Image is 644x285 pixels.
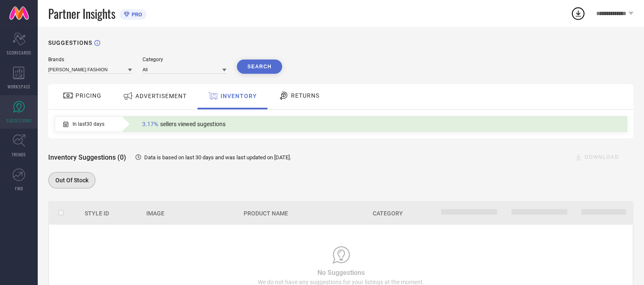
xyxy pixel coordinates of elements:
[55,177,88,184] span: Out Of Stock
[237,60,282,74] button: Search
[48,39,92,46] h1: SUGGESTIONS
[160,121,226,127] span: sellers viewed sugestions
[130,11,142,18] span: PRO
[244,210,288,217] span: Product Name
[48,5,115,22] span: Partner Insights
[73,121,104,127] span: In last 30 days
[12,151,26,158] span: TRENDS
[75,92,101,99] span: PRICING
[571,6,586,21] div: Open download list
[142,121,158,127] span: 3.17%
[7,49,31,56] span: SCORECARDS
[221,93,257,99] span: INVENTORY
[143,57,226,62] div: Category
[48,153,126,161] span: Inventory Suggestions (0)
[135,93,187,99] span: ADVERTISEMENT
[144,154,291,161] span: Data is based on last 30 days and was last updated on [DATE] .
[8,83,31,90] span: WORKSPACE
[48,57,132,62] div: Brands
[373,210,403,217] span: Category
[15,185,23,192] span: FWD
[85,210,109,217] span: Style Id
[146,210,164,217] span: Image
[6,117,32,124] span: SUGGESTIONS
[317,269,365,277] span: No Suggestions
[138,119,230,130] div: Percentage of sellers who have viewed suggestions for the current Insight Type
[291,92,319,99] span: RETURNS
